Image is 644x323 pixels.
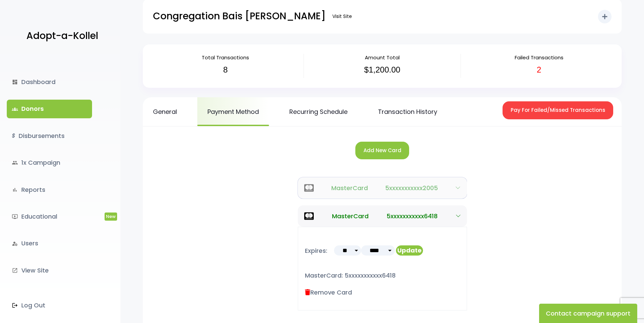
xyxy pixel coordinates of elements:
[23,20,98,53] a: Adopt-a-Kollel
[309,65,455,75] h3: $1,200.00
[7,100,92,118] a: groupsDonors
[368,97,447,126] a: Transaction History
[7,154,92,172] a: group1x Campaign
[7,296,92,315] a: Log Out
[7,207,92,226] a: ondemand_videoEducationalNew
[12,187,18,193] i: bar_chart
[12,131,15,141] i: $
[355,142,409,160] button: Add New Card
[305,270,460,281] p: MasterCard: 5xxxxxxxxxxx6418
[105,213,117,220] span: New
[396,245,423,256] button: Update
[12,241,18,247] i: manage_accounts
[26,27,98,44] p: Adopt-a-Kollel
[386,211,438,221] span: 5xxxxxxxxxxx6418
[331,183,368,193] span: MasterCard
[7,73,92,91] a: dashboardDashboard
[601,13,609,21] i: add
[12,267,18,274] i: launch
[12,160,18,166] i: group
[503,101,613,119] button: Pay For Failed/Missed Transactions
[279,97,358,126] a: Recurring Schedule
[7,261,92,280] a: launchView Site
[515,54,563,61] span: Failed Transactions
[7,127,92,145] a: $Disbursements
[152,65,298,75] h3: 8
[598,10,612,23] button: add
[298,205,467,227] button: MasterCard 5xxxxxxxxxxx6418
[12,106,18,112] span: groups
[7,181,92,199] a: bar_chartReports
[365,54,400,61] span: Amount Total
[305,288,352,297] label: Remove Card
[466,65,612,75] h3: 2
[12,79,18,85] i: dashboard
[305,245,327,263] p: Expires:
[143,97,187,126] a: General
[153,8,326,25] p: Congregation Bais [PERSON_NAME]
[7,234,92,253] a: manage_accountsUsers
[12,214,18,220] i: ondemand_video
[539,304,637,323] button: Contact campaign support
[385,183,438,193] span: 5xxxxxxxxxxx2005
[332,211,369,221] span: MasterCard
[197,97,269,126] a: Payment Method
[329,10,355,23] a: Visit Site
[298,177,467,199] button: MasterCard 5xxxxxxxxxxx2005
[202,54,249,61] span: Total Transactions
